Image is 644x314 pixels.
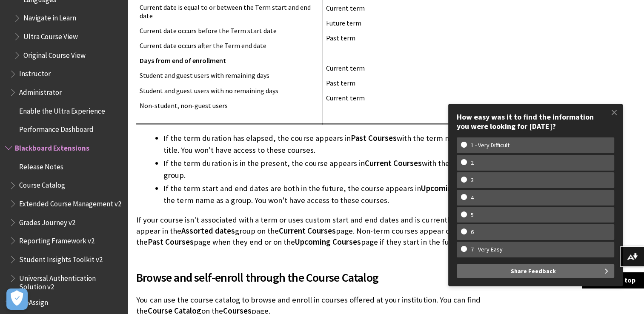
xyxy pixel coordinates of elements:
[15,295,48,307] span: SafeAssign
[461,246,512,253] w-span: 7 - Very Easy
[163,183,509,206] li: If the term start and end dates are both in the future, the course appears in with the term name ...
[19,197,121,208] span: Extended Course Management v2
[15,141,89,152] span: Blackboard Extensions
[19,123,94,134] span: Performance Dashboard
[140,71,319,80] p: Student and guest users with remaining days
[351,133,397,143] span: Past Courses
[19,252,103,264] span: Student Insights Toolkit v2
[136,268,509,286] span: Browse and self-enroll through the Course Catalog
[136,214,509,248] p: If your course isn't associated with a term or uses custom start and end dates and is currently a...
[163,157,509,181] li: If the term duration is in the present, the course appears in with the term name as a group.
[19,178,65,190] span: Course Catalog
[19,215,75,227] span: Grades Journey v2
[19,85,62,97] span: Administrator
[140,3,319,20] p: Current date is equal to or between the Term start and end date
[23,48,86,60] span: Original Course View
[19,104,105,115] span: Enable the Ultra Experience
[140,27,319,35] p: Current date occurs before the Term start date
[457,112,614,131] div: How easy was it to find the information you were looking for [DATE]?
[461,228,484,236] w-span: 6
[5,141,123,291] nav: Book outline for Blackboard Extensions
[19,234,94,245] span: Reporting Framework v2
[140,42,319,50] p: Current date occurs after the Term end date
[326,4,506,12] p: Current term
[326,19,506,27] p: Future term
[279,226,336,236] span: Current Courses
[421,183,487,193] span: Upcoming Courses
[461,142,519,149] w-span: 1 - Very Difficult
[326,79,506,87] p: Past term
[326,64,506,72] p: Current term
[295,237,361,247] span: Upcoming Courses
[461,159,484,166] w-span: 2
[23,29,78,41] span: Ultra Course View
[140,87,319,95] p: Student and guest users with no remaining days
[326,34,506,42] p: Past term
[163,132,509,156] li: If the term duration has elapsed, the course appears in with the term name as the page title. You...
[19,271,122,291] span: Universal Authentication Solution v2
[461,194,484,201] w-span: 4
[511,264,556,278] span: Share Feedback
[461,211,484,219] w-span: 5
[140,102,319,110] p: Non-student, non-guest users
[181,226,235,236] span: Assorted dates
[23,11,76,23] span: Navigate in Learn
[6,288,28,310] button: Open Preferences
[457,264,614,278] button: Share Feedback
[19,160,63,171] span: Release Notes
[140,56,226,65] span: Days from end of enrollment
[148,237,194,247] span: Past Courses
[461,177,484,184] w-span: 3
[19,67,51,78] span: Instructor
[326,94,506,102] p: Current term
[365,158,422,168] span: Current Courses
